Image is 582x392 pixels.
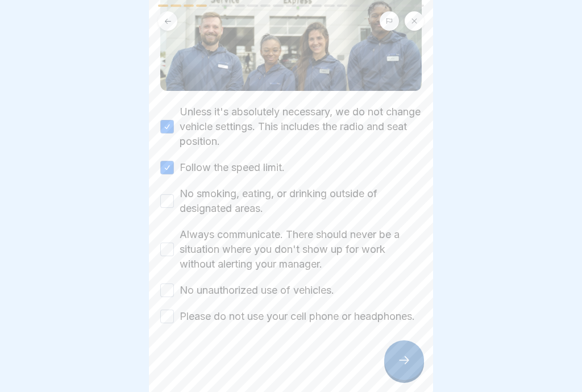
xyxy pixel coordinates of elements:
[180,186,422,216] label: No smoking, eating, or drinking outside of designated areas.
[180,309,415,324] label: Please do not use your cell phone or headphones.
[180,160,285,175] label: Follow the speed limit.
[180,105,422,149] label: Unless it's absolutely necessary, we do not change vehicle settings. This includes the radio and ...
[180,283,334,298] label: No unauthorized use of vehicles.
[180,227,422,272] label: Always communicate. There should never be a situation where you don't show up for work without al...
